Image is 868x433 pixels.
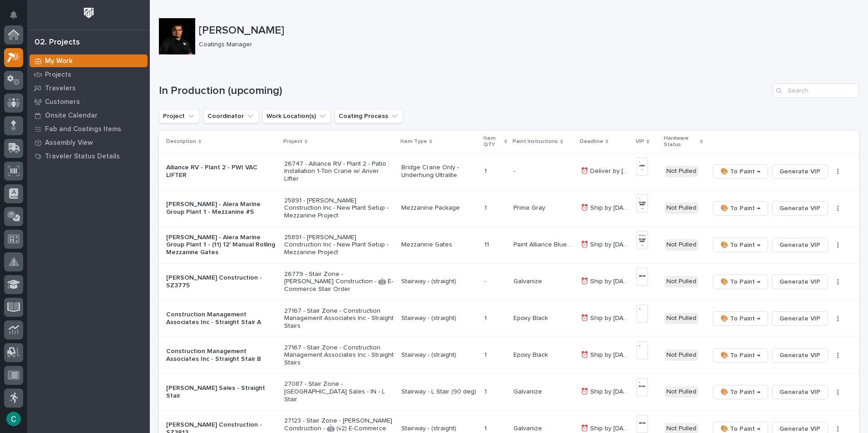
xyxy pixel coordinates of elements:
tr: Construction Management Associates Inc - Straight Stair A27167 - Stair Zone - Construction Manage... [159,300,859,337]
p: My Work [45,57,73,65]
img: Workspace Logo [80,5,97,21]
p: Alliance RV - Plant 2 - PWI VAC LIFTER [166,164,277,179]
span: Generate VIP [779,240,820,251]
span: Generate VIP [779,313,820,324]
p: 26779 - Stair Zone - [PERSON_NAME] Construction - 🤖 E-Commerce Stair Order [284,271,394,293]
p: Assembly View [45,139,93,147]
p: Coatings Manager [199,41,852,49]
div: Not Pulled [665,202,698,214]
p: Epoxy Black [513,349,550,359]
input: Search [773,84,859,98]
p: Deadline [580,137,603,147]
div: Not Pulled [665,386,698,398]
a: Traveler Status Details [27,149,150,163]
p: ⏰ Ship by 9/26/25 [581,202,631,212]
p: 25891 - [PERSON_NAME] Construction Inc - New Plant Setup - Mezzanine Project [284,197,394,220]
p: 27087 - Stair Zone - [GEOGRAPHIC_DATA] Sales - IN - L Stair [284,380,394,403]
p: Galvanize [513,423,544,433]
a: Customers [27,95,150,108]
a: Assembly View [27,136,150,149]
p: 1 [484,349,488,359]
button: Generate VIP [772,275,828,289]
p: 1 [484,386,488,396]
span: Generate VIP [779,276,820,287]
button: 🎨 To Paint → [713,275,768,289]
p: Mezzanine Package [401,204,477,212]
span: Generate VIP [779,350,820,361]
p: - [513,166,517,175]
tr: Alliance RV - Plant 2 - PWI VAC LIFTER26747 - Alliance RV - Plant 2 - Patio Installation 1-Ton Cr... [159,153,859,190]
h1: In Production (upcoming) [159,84,769,98]
tr: [PERSON_NAME] - Alera Marine Group Plant 1 - Mezzanine #525891 - [PERSON_NAME] Construction Inc -... [159,190,859,226]
tr: [PERSON_NAME] Sales - Straight Stair27087 - Stair Zone - [GEOGRAPHIC_DATA] Sales - IN - L StairSt... [159,374,859,410]
div: Not Pulled [665,239,698,251]
p: 1 [484,313,488,322]
span: Generate VIP [779,203,820,214]
p: Construction Management Associates Inc - Straight Stair B [166,348,277,363]
a: Travelers [27,81,150,95]
button: Notifications [4,5,23,25]
span: 🎨 To Paint → [720,166,760,177]
p: [PERSON_NAME] Sales - Straight Stair [166,384,277,400]
p: ⏰ Ship by 10/7/25 [581,423,631,433]
p: Stairway - L Stair (90 deg) [401,388,477,396]
tr: Construction Management Associates Inc - Straight Stair B27167 - Stair Zone - Construction Manage... [159,337,859,374]
p: ⏰ Ship by 10/6/25 [581,349,631,359]
p: Item QTY [483,133,502,150]
div: Notifications [11,11,23,25]
p: 11 [484,239,491,249]
p: [PERSON_NAME] - Alera Marine Group Plant 1 - Mezzanine #5 [166,201,277,216]
button: Work Location(s) [262,109,331,123]
p: Description [166,137,196,147]
div: Not Pulled [665,276,698,287]
p: Paint Alliance Blue* (custom) [513,239,575,249]
p: 26747 - Alliance RV - Plant 2 - Patio Installation 1-Ton Crane w/ Anver Lifter [284,160,394,183]
button: 🎨 To Paint → [713,201,768,216]
span: Generate VIP [779,166,820,177]
p: [PERSON_NAME] [199,24,855,37]
button: 🎨 To Paint → [713,238,768,252]
p: [PERSON_NAME] Construction - SZ3775 [166,274,277,290]
button: Coating Process [335,109,403,123]
p: 1 [484,202,488,212]
p: ⏰ Ship by 10/6/25 [581,276,631,285]
button: Generate VIP [772,238,828,252]
p: ⏰ Deliver by 8/28/25 [581,166,631,175]
button: 🎨 To Paint → [713,164,768,179]
p: 27167 - Stair Zone - Construction Management Associates Inc - Straight Stairs [284,307,394,330]
button: Coordinator [203,109,259,123]
button: users-avatar [4,409,23,428]
p: Bridge Crane Only - Underhung Ultralite [401,164,477,179]
p: Epoxy Black [513,313,550,322]
span: 🎨 To Paint → [720,276,760,287]
p: Traveler Status Details [45,153,120,161]
button: 🎨 To Paint → [713,348,768,363]
p: 1 [484,166,488,175]
p: Onsite Calendar [45,112,98,120]
button: 🎨 To Paint → [713,385,768,399]
div: Not Pulled [665,349,698,361]
p: - [484,276,488,285]
span: 🎨 To Paint → [720,313,760,324]
button: Generate VIP [772,164,828,179]
p: Mezzanine Gates [401,241,477,249]
p: Hardware Status [664,133,698,150]
a: Projects [27,68,150,81]
p: Stairway - (straight) [401,351,477,359]
p: 25891 - [PERSON_NAME] Construction Inc - New Plant Setup - Mezzanine Project [284,234,394,256]
p: Galvanize [513,386,544,396]
span: 🎨 To Paint → [720,350,760,361]
button: Generate VIP [772,385,828,399]
a: My Work [27,54,150,68]
p: ⏰ Ship by 9/30/25 [581,239,631,249]
p: ⏰ Ship by 10/7/25 [581,386,631,396]
p: 27167 - Stair Zone - Construction Management Associates Inc - Straight Stairs [284,344,394,367]
p: Construction Management Associates Inc - Straight Stair A [166,311,277,326]
a: Fab and Coatings Items [27,122,150,136]
div: 02. Projects [35,38,80,48]
p: Travelers [45,84,76,93]
p: Galvanize [513,276,544,285]
div: Not Pulled [665,313,698,324]
span: 🎨 To Paint → [720,387,760,398]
